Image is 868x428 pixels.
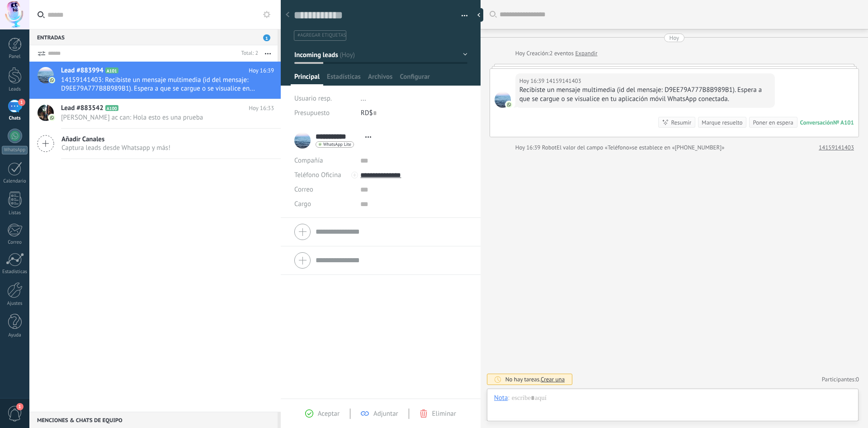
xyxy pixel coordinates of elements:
[323,142,351,147] span: WhatsApp Lite
[515,49,598,58] div: Creación:
[822,375,859,383] a: Participantes:0
[249,104,274,113] span: Hoy 16:33
[18,99,25,106] span: 1
[294,197,354,212] div: Cargo
[549,49,573,58] span: 2 eventos
[505,375,565,383] div: No hay tareas.
[238,49,258,58] div: Total: 2
[361,106,467,120] div: RD$
[546,77,581,86] span: 14159141403
[515,49,527,58] div: Hoy
[105,67,118,73] span: A101
[49,115,55,121] img: com.amocrm.amocrmwa.svg
[294,106,354,120] div: Presupuesto
[61,66,104,75] span: Lead #883994
[833,119,854,126] div: № A101
[294,109,330,117] span: Presupuesto
[29,62,281,99] a: Lead #883994 A101 Hoy 16:39 14159141403: Recibiste un mensaje multimedia (id del mensaje: D9EE79A...
[800,119,833,126] div: Conversación
[297,32,346,38] span: #agregar etiquetas
[373,409,398,418] span: Adjuntar
[61,135,170,144] span: Añadir Canales
[432,409,456,418] span: Eliminar
[856,375,859,383] span: 0
[557,143,632,152] span: El valor del campo «Teléfono»
[361,94,366,103] span: ...
[294,185,313,194] span: Correo
[519,77,546,86] div: Hoy 16:39
[249,66,274,75] span: Hoy 16:39
[263,34,270,41] span: 1
[519,86,771,104] div: Recibiste un mensaje multimedia (id del mensaje: D9EE79A777B8B989B1). Espera a que se cargue o se...
[670,34,679,42] div: Hoy
[400,72,429,86] span: Configurar
[318,409,340,418] span: Aceptar
[819,143,854,152] a: 14159141403
[702,118,742,127] div: Marque resuelto
[61,113,257,122] span: [PERSON_NAME] ac can: Hola esto es una prueba
[29,29,278,45] div: Entradas
[2,146,28,154] div: WhatsApp
[495,91,511,108] span: 14159141403
[294,183,313,197] button: Correo
[2,269,28,275] div: Estadísticas
[508,394,509,403] span: :
[49,77,55,83] img: com.amocrm.amocrmwa.svg
[2,54,28,60] div: Panel
[2,332,28,338] div: Ayuda
[61,144,170,152] span: Captura leads desde Whatsapp y más!
[294,72,320,86] span: Principal
[506,101,512,108] img: com.amocrm.amocrmwa.svg
[61,76,257,93] span: 14159141403: Recibiste un mensaje multimedia (id del mensaje: D9EE79A777B8B989B1). Espera a que s...
[2,240,28,245] div: Correo
[2,115,28,121] div: Chats
[105,105,118,111] span: A100
[294,91,354,106] div: Usuario resp.
[368,72,392,86] span: Archivos
[632,143,725,152] span: se establece en «[PHONE_NUMBER]»
[294,171,341,179] span: Teléfono Oficina
[294,168,341,183] button: Teléfono Oficina
[575,49,597,58] a: Expandir
[2,301,28,307] div: Ajustes
[541,375,565,383] span: Crear una
[29,412,278,428] div: Menciones & Chats de equipo
[61,104,104,113] span: Lead #883542
[474,8,483,22] div: Ocultar
[294,201,311,207] span: Cargo
[16,403,24,410] span: 1
[753,118,793,127] div: Poner en espera
[2,87,28,92] div: Leads
[2,178,28,184] div: Calendario
[327,72,361,86] span: Estadísticas
[2,210,28,216] div: Listas
[542,144,557,151] span: Robot
[515,143,542,152] div: Hoy 16:39
[29,99,281,128] a: Lead #883542 A100 Hoy 16:33 [PERSON_NAME] ac can: Hola esto es una prueba
[671,118,691,127] div: Resumir
[294,154,354,168] div: Compañía
[294,94,332,103] span: Usuario resp.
